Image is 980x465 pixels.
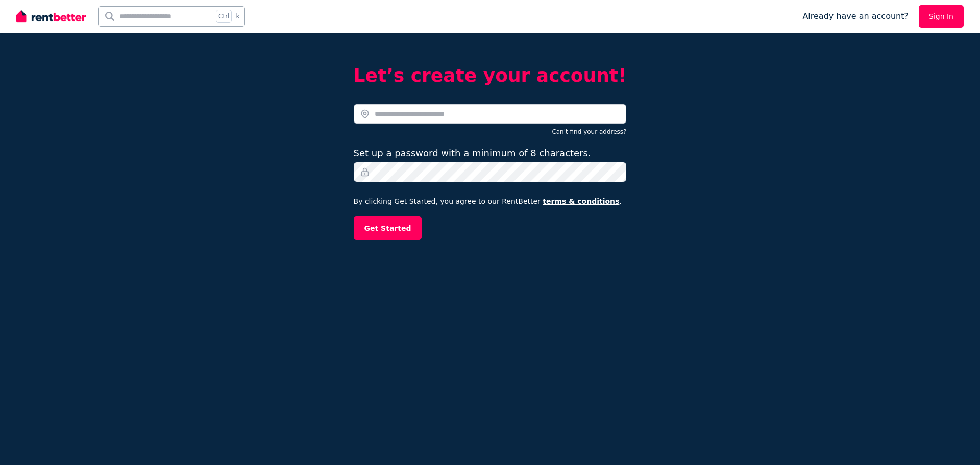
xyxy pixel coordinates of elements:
label: Set up a password with a minimum of 8 characters. [354,146,591,160]
img: RentBetter [16,9,86,24]
a: terms & conditions [543,197,619,205]
h2: Let’s create your account! [354,65,627,86]
button: Get Started [354,216,422,240]
p: By clicking Get Started, you agree to our RentBetter . [354,196,627,206]
button: Can't find your address? [552,128,626,136]
span: k [236,12,239,20]
span: Ctrl [216,10,232,23]
a: Sign In [919,5,964,28]
span: Already have an account? [802,10,909,22]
